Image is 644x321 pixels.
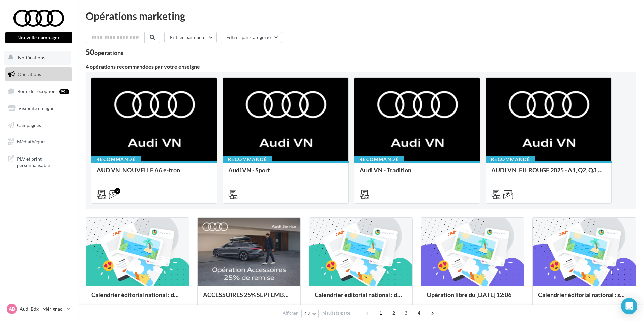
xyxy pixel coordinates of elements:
a: Visibilité en ligne [4,101,74,116]
span: Campagnes [17,122,41,128]
div: ACCESSOIRES 25% SEPTEMBRE - AUDI SERVICE [203,291,295,305]
div: Audi VN - Tradition [360,167,474,180]
a: Campagnes [4,118,74,132]
a: Boîte de réception99+ [4,84,74,98]
div: Recommandé [91,156,141,163]
span: 1 [375,308,386,318]
div: Recommandé [354,156,404,163]
div: 2 [114,188,120,194]
button: Nouvelle campagne [5,32,72,43]
button: Notifications [4,51,71,65]
div: Opération libre du [DATE] 12:06 [427,291,519,305]
div: Audi VN - Sport [228,167,343,180]
span: 4 [414,308,425,318]
div: Calendrier éditorial national : du 02.09 au 09.09 [315,291,407,305]
div: 4 opérations recommandées par votre enseigne [86,64,636,69]
span: résultats/page [322,310,350,316]
a: Médiathèque [4,135,74,149]
span: PLV et print personnalisable [17,154,69,169]
span: Afficher [283,310,298,316]
span: Opérations [18,71,41,77]
div: Calendrier éditorial national : du 02.09 au 09.09 [91,291,183,305]
span: 2 [388,308,399,318]
a: AB Audi Bdx - Mérignac [5,302,72,315]
div: 50 [86,49,123,56]
div: AUDI VN_FIL ROUGE 2025 - A1, Q2, Q3, Q5 et Q4 e-tron [491,167,606,180]
p: Audi Bdx - Mérignac [20,306,64,312]
span: Notifications [18,55,45,60]
a: Opérations [4,67,74,82]
button: Filtrer par catégorie [221,32,282,43]
div: Recommandé [223,156,272,163]
span: Visibilité en ligne [18,105,54,111]
span: 3 [401,308,411,318]
div: Open Intercom Messenger [621,298,637,314]
a: PLV et print personnalisable [4,152,74,171]
div: Opérations marketing [86,11,636,21]
span: AB [9,306,15,312]
span: Boîte de réception [17,88,56,94]
div: 99+ [59,89,69,94]
div: opérations [94,50,123,56]
span: 12 [304,311,310,316]
div: AUD VN_NOUVELLE A6 e-tron [97,167,211,180]
span: Médiathèque [17,139,45,145]
button: Filtrer par canal [164,32,217,43]
div: Recommandé [486,156,535,163]
div: Calendrier éditorial national : semaine du 25.08 au 31.08 [538,291,630,305]
button: 12 [301,309,319,318]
